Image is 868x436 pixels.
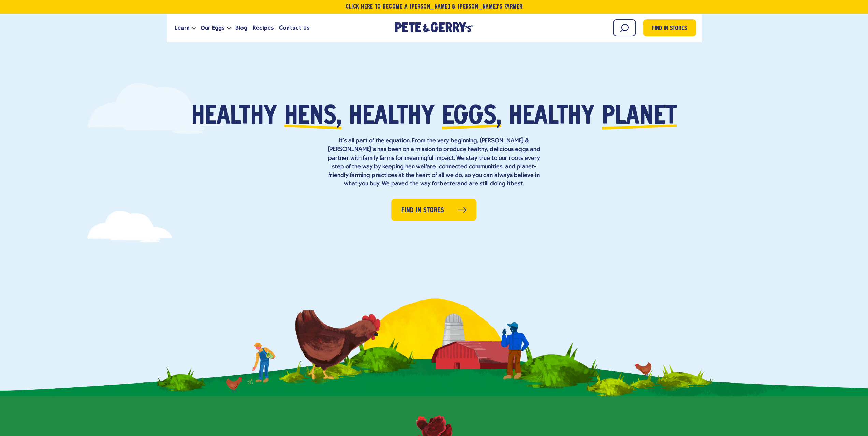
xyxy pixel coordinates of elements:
[233,19,250,37] a: Blog
[198,19,227,37] a: Our Eggs
[172,19,192,37] a: Learn
[276,19,312,37] a: Contact Us
[391,199,476,221] a: Find in Stores
[175,24,190,32] span: Learn
[643,19,696,36] a: Find in Stores
[509,104,594,130] span: healthy
[201,24,224,32] span: Our Eggs
[440,181,457,187] strong: better
[192,27,196,29] button: Open the dropdown menu for Learn
[191,104,277,130] span: Healthy
[442,104,501,130] span: eggs,
[227,27,231,29] button: Open the dropdown menu for Our Eggs
[325,137,543,188] p: It’s all part of the equation. From the very beginning, [PERSON_NAME] & [PERSON_NAME]’s has been ...
[511,181,523,187] strong: best
[253,24,274,32] span: Recipes
[613,19,636,36] input: Search
[602,104,677,130] span: planet
[235,24,247,32] span: Blog
[401,205,444,216] span: Find in Stores
[279,24,309,32] span: Contact Us
[284,104,341,130] span: hens,
[250,19,276,37] a: Recipes
[349,104,435,130] span: healthy
[652,24,687,33] span: Find in Stores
